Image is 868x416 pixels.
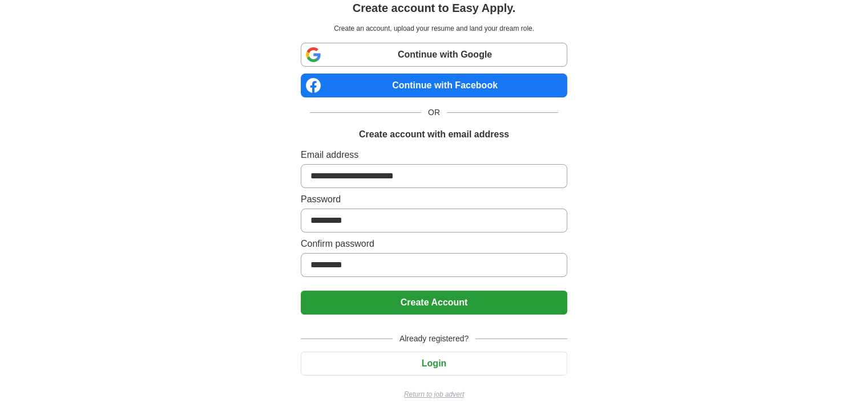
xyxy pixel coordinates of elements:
label: Password [301,193,567,206]
label: Email address [301,148,567,162]
span: Already registered? [393,333,475,345]
h1: Create account with email address [359,128,509,141]
button: Create Account [301,291,567,315]
a: Continue with Google [301,43,567,67]
span: OR [421,107,447,119]
a: Return to job advert [301,389,567,399]
a: Login [301,358,567,368]
button: Login [301,352,567,376]
label: Confirm password [301,237,567,251]
a: Continue with Facebook [301,74,567,97]
p: Create an account, upload your resume and land your dream role. [303,23,565,34]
